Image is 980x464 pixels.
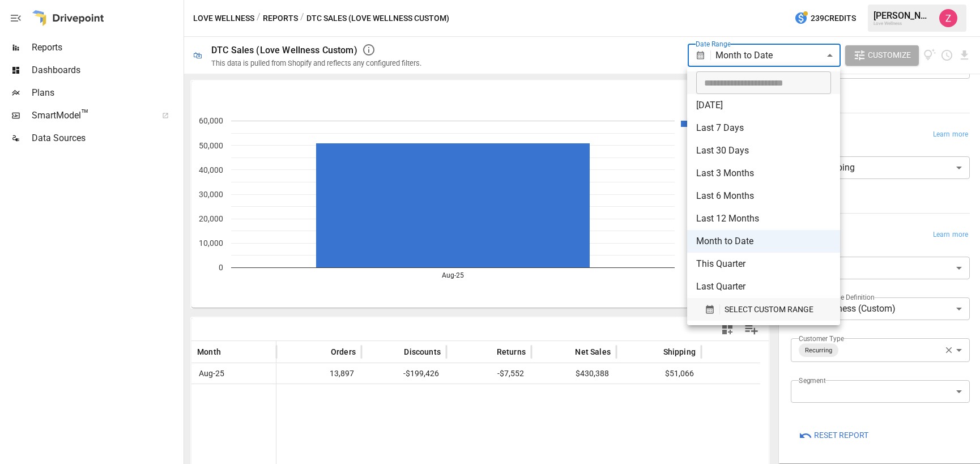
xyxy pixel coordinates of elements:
[687,94,840,117] li: [DATE]
[687,253,840,275] li: This Quarter
[687,185,840,207] li: Last 6 Months
[687,275,840,298] li: Last Quarter
[687,207,840,230] li: Last 12 Months
[687,162,840,185] li: Last 3 Months
[687,139,840,162] li: Last 30 Days
[687,230,840,253] li: Month to Date
[696,298,831,321] button: SELECT CUSTOM RANGE
[687,117,840,139] li: Last 7 Days
[725,303,813,317] span: SELECT CUSTOM RANGE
